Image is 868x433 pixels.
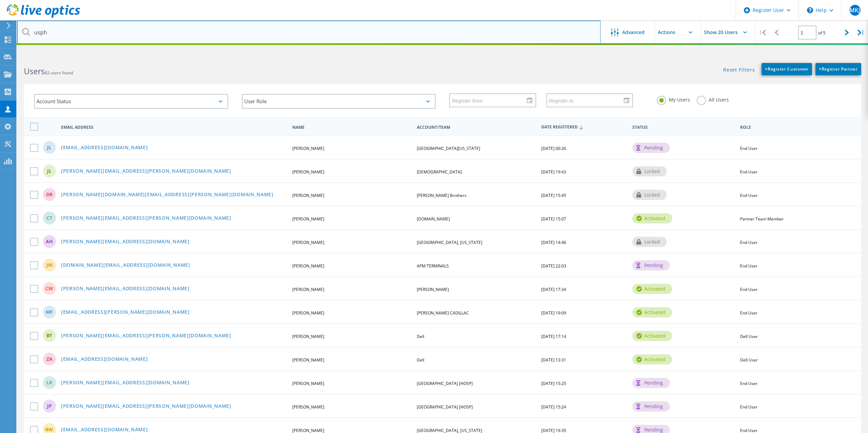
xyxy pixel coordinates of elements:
[632,401,670,412] div: pending
[47,145,52,150] span: jl
[740,381,757,386] span: End User
[417,381,473,386] span: [GEOGRAPHIC_DATA] [HOSP]
[242,94,436,109] div: User Role
[697,96,729,102] label: All Users
[740,169,757,175] span: End User
[541,287,566,292] span: [DATE] 17:34
[632,143,670,153] div: pending
[292,287,324,292] span: [PERSON_NAME]
[292,404,324,410] span: [PERSON_NAME]
[292,192,324,198] span: [PERSON_NAME]
[46,380,52,385] span: LK
[61,216,231,221] a: [PERSON_NAME][EMAIL_ADDRESS][PERSON_NAME][DOMAIN_NAME]
[632,213,672,223] div: activated
[819,66,858,72] span: Register Partner
[541,216,566,222] span: [DATE] 15:07
[61,333,231,339] a: [PERSON_NAME][EMAIL_ADDRESS][PERSON_NAME][DOMAIN_NAME]
[7,14,80,19] a: Live Optics Dashboard
[61,125,286,129] span: Email Address
[740,310,757,316] span: End User
[657,96,690,102] label: My Users
[417,310,469,316] span: [PERSON_NAME] CADILLAC
[45,286,53,291] span: CW
[541,334,566,339] span: [DATE] 17:14
[292,216,324,222] span: [PERSON_NAME]
[740,357,758,363] span: Dell User
[632,307,672,318] div: activated
[740,192,757,198] span: End User
[740,216,784,222] span: Partner Team Member
[723,67,755,73] a: Reset Filters
[46,333,52,338] span: BT
[417,216,450,222] span: [DOMAIN_NAME]
[417,404,473,410] span: [GEOGRAPHIC_DATA] [HOSP]
[541,239,566,245] span: [DATE] 14:46
[541,125,627,129] span: Date Registered
[632,260,670,270] div: pending
[622,30,645,35] span: Advanced
[417,192,467,198] span: [PERSON_NAME] Brothers
[61,427,148,433] a: [EMAIL_ADDRESS][DOMAIN_NAME]
[417,334,424,339] span: Dell
[61,310,190,315] a: [EMAIL_ADDRESS][PERSON_NAME][DOMAIN_NAME]
[61,169,231,174] a: [PERSON_NAME][EMAIL_ADDRESS][PERSON_NAME][DOMAIN_NAME]
[292,310,324,316] span: [PERSON_NAME]
[541,145,566,151] span: [DATE] 00:26
[740,239,757,245] span: End User
[417,239,482,245] span: [GEOGRAPHIC_DATA], [US_STATE]
[541,310,566,316] span: [DATE] 19:09
[854,20,868,45] div: |
[292,263,324,269] span: [PERSON_NAME]
[850,7,860,13] span: MKJ
[17,20,601,44] input: Search users by name, email, company, etc.
[45,70,73,76] span: 82 users found
[740,263,757,269] span: End User
[61,357,148,362] a: [EMAIL_ADDRESS][DOMAIN_NAME]
[632,331,672,341] div: activated
[541,381,566,386] span: [DATE] 15:25
[632,378,670,388] div: pending
[762,63,812,75] a: +Register Customer
[61,263,190,268] a: [DOMAIN_NAME][EMAIL_ADDRESS][DOMAIN_NAME]
[46,357,53,361] span: ZA
[417,357,424,363] span: Dell
[547,94,628,107] input: Register to
[46,310,53,314] span: MF
[34,94,228,109] div: Account Status
[765,66,809,72] span: Register Customer
[61,145,148,151] a: [EMAIL_ADDRESS][DOMAIN_NAME]
[46,192,53,197] span: DR
[541,404,566,410] span: [DATE] 15:24
[46,239,53,244] span: AH
[292,169,324,175] span: [PERSON_NAME]
[292,381,324,386] span: [PERSON_NAME]
[61,239,190,245] a: [PERSON_NAME][EMAIL_ADDRESS][DOMAIN_NAME]
[819,66,822,72] b: +
[417,145,480,151] span: [GEOGRAPHIC_DATA][US_STATE]
[47,169,52,173] span: JL
[45,427,53,432] span: RW
[292,334,324,339] span: [PERSON_NAME]
[740,125,851,129] span: Role
[632,190,667,200] div: locked
[807,7,813,13] svg: \n
[765,66,768,72] b: +
[292,145,324,151] span: [PERSON_NAME]
[632,284,672,294] div: activated
[541,169,566,175] span: [DATE] 19:43
[417,263,449,269] span: APM TERMINALS
[292,125,411,129] span: Name
[632,354,672,365] div: activated
[24,66,45,77] b: Users
[740,334,758,339] span: Dell User
[740,287,757,292] span: End User
[818,30,825,36] span: of 5
[417,125,535,129] span: Account/Team
[632,166,667,176] div: locked
[541,263,566,269] span: [DATE] 22:03
[417,287,449,292] span: [PERSON_NAME]
[61,404,231,409] a: [PERSON_NAME][EMAIL_ADDRESS][PERSON_NAME][DOMAIN_NAME]
[815,63,861,75] a: +Register Partner
[47,404,52,408] span: JP
[292,239,324,245] span: [PERSON_NAME]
